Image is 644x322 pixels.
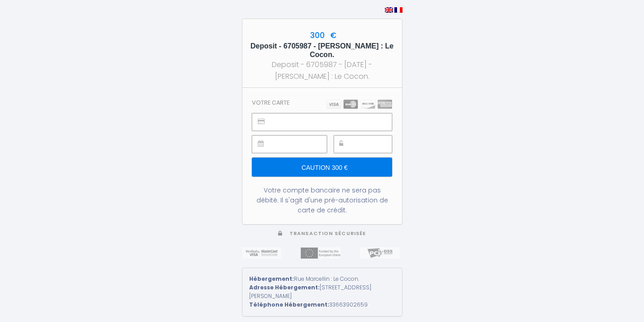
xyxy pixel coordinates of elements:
strong: Hébergement: [249,275,294,283]
h3: Votre carte [252,99,289,106]
div: Rue Marcellin : Le Cocon. [249,275,395,284]
h5: Deposit - 6705987 - [PERSON_NAME] : Le Cocon. [251,42,394,59]
img: fr.png [394,7,402,13]
iframe: Cadre sécurisé pour la saisie du numéro de carte [272,114,391,130]
div: Deposit - 6705987 - [DATE] - [PERSON_NAME] : Le Cocon. [251,59,394,82]
strong: Téléphone Hébergement: [249,301,329,308]
div: [STREET_ADDRESS][PERSON_NAME] [249,284,395,301]
iframe: Cadre sécurisé pour la saisie de la date d'expiration [272,136,326,153]
input: Caution 300 € [252,158,392,177]
div: Votre compte bancaire ne sera pas débité. Il s'agit d'une pré-autorisation de carte de crédit. [252,185,392,215]
img: en.png [385,7,393,13]
span: 300 € [308,30,336,41]
span: Transaction sécurisée [289,230,366,237]
iframe: Cadre sécurisé pour la saisie du code de sécurité CVC [354,136,392,153]
img: carts.png [327,100,392,109]
strong: Adresse Hébergement: [249,284,320,291]
div: 33663902659 [249,301,395,309]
